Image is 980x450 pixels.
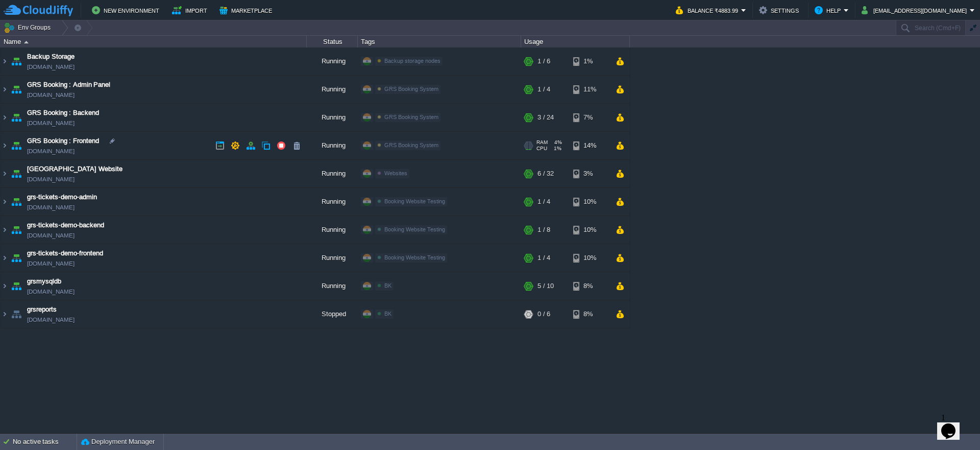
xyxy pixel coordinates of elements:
[1,132,9,159] img: AMDAwAAAACH5BAEAAAAALAAAAAABAAEAAAICRAEAOw==
[1,48,9,75] img: AMDAwAAAACH5BAEAAAAALAAAAAABAAEAAAICRAEAOw==
[27,230,75,241] a: [DOMAIN_NAME]
[573,76,606,103] div: 11%
[1,188,9,216] img: AMDAwAAAACH5BAEAAAAALAAAAAABAAEAAAICRAEAOw==
[27,108,99,118] a: GRS Booking : Backend
[27,202,75,212] a: [DOMAIN_NAME]
[9,48,23,75] img: AMDAwAAAACH5BAEAAAAALAAAAAABAAEAAAICRAEAOw==
[815,4,844,16] button: Help
[27,118,75,128] a: [DOMAIN_NAME]
[573,132,606,159] div: 14%
[9,300,23,328] img: AMDAwAAAACH5BAEAAAAALAAAAAABAAEAAAICRAEAOw==
[9,272,23,300] img: AMDAwAAAACH5BAEAAAAALAAAAAABAAEAAAICRAEAOw==
[27,174,75,184] a: [DOMAIN_NAME]
[27,276,61,287] a: grsmysqldb
[1,160,9,187] img: AMDAwAAAACH5BAEAAAAALAAAAAABAAEAAAICRAEAOw==
[1,244,9,272] img: AMDAwAAAACH5BAEAAAAALAAAAAABAAEAAAICRAEAOw==
[384,114,438,120] span: GRS Booking System
[27,164,122,174] a: [GEOGRAPHIC_DATA] Website
[1,272,9,300] img: AMDAwAAAACH5BAEAAAAALAAAAAABAAEAAAICRAEAOw==
[937,409,970,440] iframe: chat widget
[92,4,162,16] button: New Environment
[384,142,438,148] span: GRS Booking System
[27,90,75,100] a: [DOMAIN_NAME]
[307,48,358,75] div: Running
[537,216,550,244] div: 1 / 8
[27,136,99,146] a: GRS Booking : Frontend
[384,198,445,204] span: Booking Website Testing
[307,104,358,131] div: Running
[27,146,75,156] a: [DOMAIN_NAME]
[9,160,23,187] img: AMDAwAAAACH5BAEAAAAALAAAAAABAAEAAAICRAEAOw==
[27,258,75,269] a: [DOMAIN_NAME]
[24,41,29,43] img: AMDAwAAAACH5BAEAAAAALAAAAAABAAEAAAICRAEAOw==
[537,160,554,187] div: 6 / 32
[9,216,23,244] img: AMDAwAAAACH5BAEAAAAALAAAAAABAAEAAAICRAEAOw==
[307,244,358,272] div: Running
[307,36,357,48] div: Status
[9,104,23,131] img: AMDAwAAAACH5BAEAAAAALAAAAAABAAEAAAICRAEAOw==
[1,300,9,328] img: AMDAwAAAACH5BAEAAAAALAAAAAABAAEAAAICRAEAOw==
[307,300,358,328] div: Stopped
[9,76,23,103] img: AMDAwAAAACH5BAEAAAAALAAAAAABAAEAAAICRAEAOw==
[573,188,606,216] div: 10%
[522,36,629,48] div: Usage
[537,244,550,272] div: 1 / 4
[384,170,407,176] span: Websites
[9,188,23,216] img: AMDAwAAAACH5BAEAAAAALAAAAAABAAEAAAICRAEAOw==
[537,300,550,328] div: 0 / 6
[307,132,358,159] div: Running
[27,315,75,325] a: [DOMAIN_NAME]
[27,287,75,297] span: [DOMAIN_NAME]
[573,48,606,75] div: 1%
[4,4,73,17] img: CloudJiffy
[1,76,9,103] img: AMDAwAAAACH5BAEAAAAALAAAAAABAAEAAAICRAEAOw==
[27,62,75,72] span: [DOMAIN_NAME]
[384,58,440,64] span: Backup storage nodes
[384,254,445,260] span: Booking Website Testing
[307,188,358,216] div: Running
[862,4,970,16] button: [EMAIL_ADDRESS][DOMAIN_NAME]
[1,104,9,131] img: AMDAwAAAACH5BAEAAAAALAAAAAABAAEAAAICRAEAOw==
[27,52,75,62] a: Backup Storage
[676,4,741,16] button: Balance ₹4883.99
[4,20,54,35] button: Env Groups
[537,272,554,300] div: 5 / 10
[81,437,155,447] button: Deployment Manager
[27,304,57,315] a: grsreports
[537,48,550,75] div: 1 / 6
[27,192,97,202] a: grs-tickets-demo-admin
[536,139,548,146] span: RAM
[573,300,606,328] div: 8%
[384,282,391,289] span: BK
[1,216,9,244] img: AMDAwAAAACH5BAEAAAAALAAAAAABAAEAAAICRAEAOw==
[384,86,438,92] span: GRS Booking System
[307,216,358,244] div: Running
[759,4,802,16] button: Settings
[384,311,391,317] span: BK
[537,188,550,216] div: 1 / 4
[172,4,210,16] button: Import
[384,226,445,232] span: Booking Website Testing
[307,160,358,187] div: Running
[13,434,77,450] div: No active tasks
[537,104,554,131] div: 3 / 24
[27,80,110,90] a: GRS Booking : Admin Panel
[552,139,562,146] span: 4%
[573,216,606,244] div: 10%
[219,4,275,16] button: Marketplace
[551,146,561,152] span: 1%
[307,272,358,300] div: Running
[573,244,606,272] div: 10%
[27,220,104,230] a: grs-tickets-demo-backend
[1,36,306,48] div: Name
[27,248,103,258] a: grs-tickets-demo-frontend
